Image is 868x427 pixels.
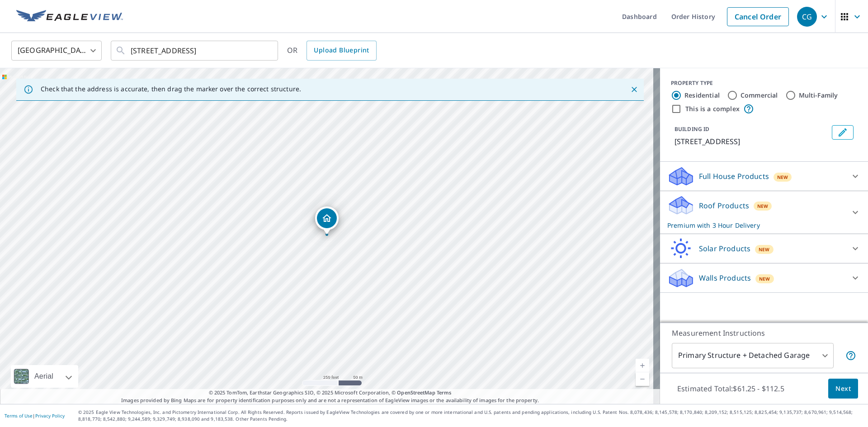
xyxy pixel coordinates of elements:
p: Walls Products [699,272,751,283]
label: Multi-Family [799,91,838,100]
div: Walls ProductsNew [667,267,861,289]
div: OR [287,41,377,61]
div: Aerial [11,365,78,388]
div: Roof ProductsNewPremium with 3 Hour Delivery [667,195,861,230]
span: New [777,174,788,181]
p: BUILDING ID [675,125,709,133]
input: Search by address or latitude-longitude [131,38,259,63]
p: Estimated Total: $61.25 - $112.5 [670,379,792,399]
span: New [759,246,770,253]
a: OpenStreetMap [397,389,435,396]
div: Dropped pin, building 1, Residential property, 4030 E 80th St Tulsa, OK 74136 [315,206,339,235]
a: Current Level 17, Zoom In [636,359,649,372]
button: Edit building 1 [832,125,854,140]
span: New [759,275,770,282]
a: Privacy Policy [35,413,65,419]
label: This is a complex [685,104,740,113]
p: | [5,413,65,418]
span: © 2025 TomTom, Earthstar Geographics SIO, © 2025 Microsoft Corporation, © [209,389,452,397]
div: Aerial [32,365,56,388]
a: Cancel Order [727,7,789,26]
p: Measurement Instructions [672,328,856,338]
a: Terms of Use [5,413,33,419]
div: PROPERTY TYPE [671,79,857,87]
button: Close [628,84,640,95]
label: Commercial [741,91,778,100]
div: Full House ProductsNew [667,165,861,187]
p: © 2025 Eagle View Technologies, Inc. and Pictometry International Corp. All Rights Reserved. Repo... [78,409,863,422]
p: Solar Products [699,243,750,254]
span: Next [835,383,851,394]
label: Residential [684,91,720,100]
div: Solar ProductsNew [667,238,861,259]
span: New [757,202,769,210]
a: Current Level 17, Zoom Out [636,372,649,386]
img: EV Logo [16,10,123,23]
p: [STREET_ADDRESS] [675,136,828,147]
div: [GEOGRAPHIC_DATA] [11,38,102,63]
a: Upload Blueprint [307,41,376,61]
span: Upload Blueprint [314,45,369,56]
span: Your report will include the primary structure and a detached garage if one exists. [845,350,856,361]
button: Next [828,379,858,399]
div: Primary Structure + Detached Garage [672,343,834,368]
p: Check that the address is accurate, then drag the marker over the correct structure. [41,85,301,93]
a: Terms [437,389,452,396]
div: CG [797,7,817,27]
p: Premium with 3 Hour Delivery [667,221,844,230]
p: Roof Products [699,200,749,211]
p: Full House Products [699,171,769,182]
